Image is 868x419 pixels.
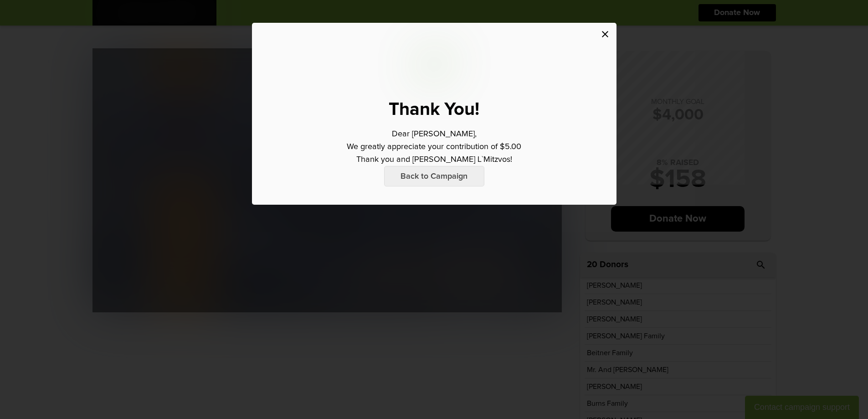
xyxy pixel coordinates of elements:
p: Back to Campaign [384,166,484,186]
p: We greatly appreciate your contribution of $5.00 [347,140,521,153]
p: Thank you and [PERSON_NAME] L`Mitzvos! [356,153,512,166]
i: close [600,29,611,40]
img: check_trans_bg.png [411,41,457,87]
p: Dear [PERSON_NAME], [392,128,477,140]
p: Thank You! [389,100,479,119]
